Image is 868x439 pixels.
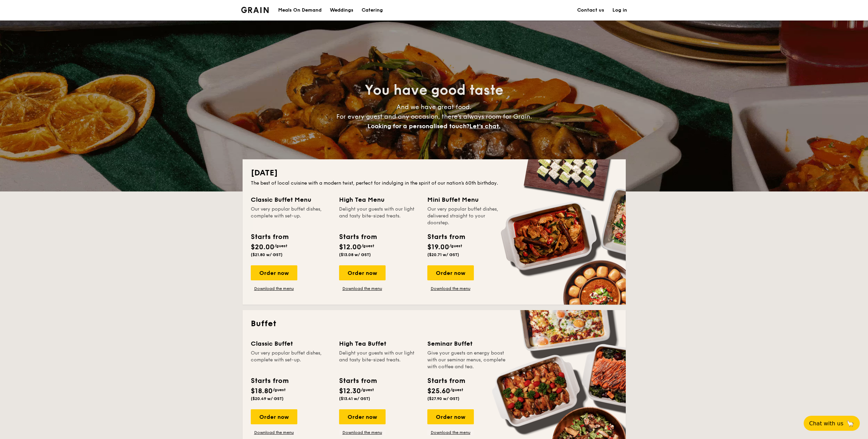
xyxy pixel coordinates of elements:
div: Classic Buffet Menu [251,195,331,204]
span: ($13.41 w/ GST) [339,396,370,401]
div: Our very popular buffet dishes, delivered straight to your doorstep. [427,206,507,226]
span: $12.30 [339,387,361,395]
div: High Tea Menu [339,195,419,204]
span: /guest [450,387,463,392]
span: And we have great food. For every guest and any occasion, there’s always room for Grain. [336,103,532,130]
div: Seminar Buffet [427,339,507,348]
div: Starts from [339,376,376,386]
div: Starts from [427,232,465,242]
a: Logotype [241,7,269,13]
a: Download the menu [251,430,297,435]
span: /guest [449,243,462,248]
a: Download the menu [339,430,386,435]
span: $18.80 [251,387,273,395]
div: High Tea Buffet [339,339,419,348]
span: ($21.80 w/ GST) [251,252,283,257]
span: Looking for a personalised touch? [367,122,469,130]
a: Download the menu [427,430,474,435]
span: /guest [361,243,374,248]
span: /guest [274,243,287,248]
div: Starts from [339,232,376,242]
span: 🦙 [846,420,854,427]
span: /guest [361,387,374,392]
div: Starts from [427,376,465,386]
span: $20.00 [251,243,274,251]
h2: Buffet [251,318,618,329]
span: Let's chat. [469,122,501,130]
div: Order now [339,409,386,424]
span: You have good taste [365,82,503,98]
span: ($13.08 w/ GST) [339,252,371,257]
div: Order now [427,409,474,424]
span: ($20.49 w/ GST) [251,396,284,401]
a: Download the menu [251,286,297,291]
a: Download the menu [339,286,386,291]
div: Order now [251,265,297,280]
button: Chat with us🦙 [804,416,860,431]
span: ($27.90 w/ GST) [427,396,459,401]
img: Grain [241,7,269,13]
div: Delight your guests with our light and tasty bite-sized treats. [339,350,419,370]
a: Download the menu [427,286,474,291]
span: Chat with us [809,420,843,427]
div: Starts from [251,376,288,386]
div: The best of local cuisine with a modern twist, perfect for indulging in the spirit of our nation’... [251,180,618,187]
div: Order now [339,265,386,280]
div: Mini Buffet Menu [427,195,507,204]
span: $12.00 [339,243,361,251]
span: ($20.71 w/ GST) [427,252,459,257]
h2: [DATE] [251,168,618,178]
span: $19.00 [427,243,449,251]
div: Our very popular buffet dishes, complete with set-up. [251,350,331,370]
span: $25.60 [427,387,450,395]
div: Order now [251,409,297,424]
span: /guest [273,387,286,392]
div: Give your guests an energy boost with our seminar menus, complete with coffee and tea. [427,350,507,370]
div: Classic Buffet [251,339,331,348]
div: Delight your guests with our light and tasty bite-sized treats. [339,206,419,226]
div: Order now [427,265,474,280]
div: Starts from [251,232,288,242]
div: Our very popular buffet dishes, complete with set-up. [251,206,331,226]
